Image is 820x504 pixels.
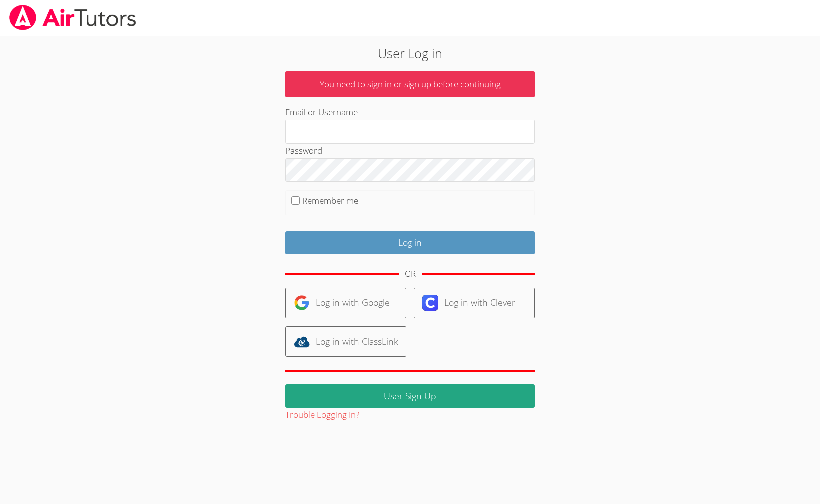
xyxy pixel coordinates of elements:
[294,334,310,350] img: classlink-logo-d6bb404cc1216ec64c9a2012d9dc4662098be43eaf13dc465df04b49fa7ab582.svg
[285,145,322,156] label: Password
[285,288,406,318] a: Log in with Google
[285,408,359,422] button: Trouble Logging In?
[405,267,416,281] div: OR
[302,195,358,206] label: Remember me
[285,384,535,408] a: User Sign Up
[189,44,632,63] h2: User Log in
[294,295,310,311] img: google-logo-50288ca7cdecda66e5e0955fdab243c47b7ad437acaf1139b6f446037453330a.svg
[285,106,358,118] label: Email or Username
[285,71,535,98] p: You need to sign in or sign up before continuing
[422,295,438,311] img: clever-logo-6eab21bc6e7a338710f1a6ff85c0baf02591cd810cc4098c63d3a4b26e2feb20.svg
[8,5,137,30] img: airtutors_banner-c4298cdbf04f3fff15de1276eac7730deb9818008684d7c2e4769d2f7ddbe033.png
[285,326,406,357] a: Log in with ClassLink
[285,231,535,254] input: Log in
[414,288,535,318] a: Log in with Clever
